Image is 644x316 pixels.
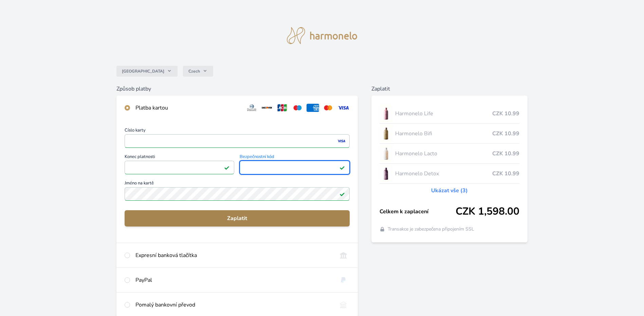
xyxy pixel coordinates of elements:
[492,110,519,118] span: CZK 10.99
[116,66,178,77] button: [GEOGRAPHIC_DATA]
[224,165,229,170] img: Platné pole
[371,85,528,93] h6: Zaplatit
[339,165,345,170] img: Platné pole
[135,276,332,284] div: PayPal
[388,226,474,233] span: Transakce je zabezpečena připojením SSL
[307,104,319,112] img: amex.svg
[380,145,392,162] img: CLEAN_LACTO_se_stinem_x-hi-lo.jpg
[125,128,350,134] span: Číslo karty
[337,251,350,259] img: onlineBanking_CZ.svg
[128,136,347,146] iframe: Iframe pro číslo karty
[188,68,200,74] span: Czech
[125,187,350,201] input: Jméno na kartěPlatné pole
[395,150,493,158] span: Harmonelo Lacto
[395,170,493,178] span: Harmonelo Detox
[276,104,289,112] img: jcb.svg
[125,155,234,161] span: Konec platnosti
[125,210,350,226] button: Zaplatit
[245,104,258,112] img: diners.svg
[183,66,213,77] button: Czech
[492,150,519,158] span: CZK 10.99
[337,104,350,112] img: visa.svg
[456,205,519,218] span: CZK 1,598.00
[380,125,392,142] img: CLEAN_BIFI_se_stinem_x-lo.jpg
[135,104,240,112] div: Platba kartou
[395,110,493,118] span: Harmonelo Life
[291,104,304,112] img: maestro.svg
[130,214,344,222] span: Zaplatit
[492,130,519,138] span: CZK 10.99
[122,68,164,74] span: [GEOGRAPHIC_DATA]
[337,276,350,284] img: paypal.svg
[261,104,273,112] img: discover.svg
[240,155,349,161] span: Bezpečnostní kód
[380,165,392,182] img: DETOX_se_stinem_x-lo.jpg
[492,170,519,178] span: CZK 10.99
[135,251,332,259] div: Expresní banková tlačítka
[125,181,350,187] span: Jméno na kartě
[380,208,456,216] span: Celkem k zaplacení
[322,104,334,112] img: mc.svg
[395,130,493,138] span: Harmonelo Bifi
[339,191,345,197] img: Platné pole
[337,301,350,309] img: bankTransfer_IBAN.svg
[380,105,392,122] img: CLEAN_LIFE_se_stinem_x-lo.jpg
[287,27,357,44] img: logo.svg
[243,163,346,172] iframe: Iframe pro bezpečnostní kód
[337,138,346,144] img: visa
[128,163,231,172] iframe: Iframe pro datum vypršení platnosti
[116,85,358,93] h6: Způsob platby
[135,301,332,309] div: Pomalý bankovní převod
[431,186,468,195] a: Ukázat vše (3)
